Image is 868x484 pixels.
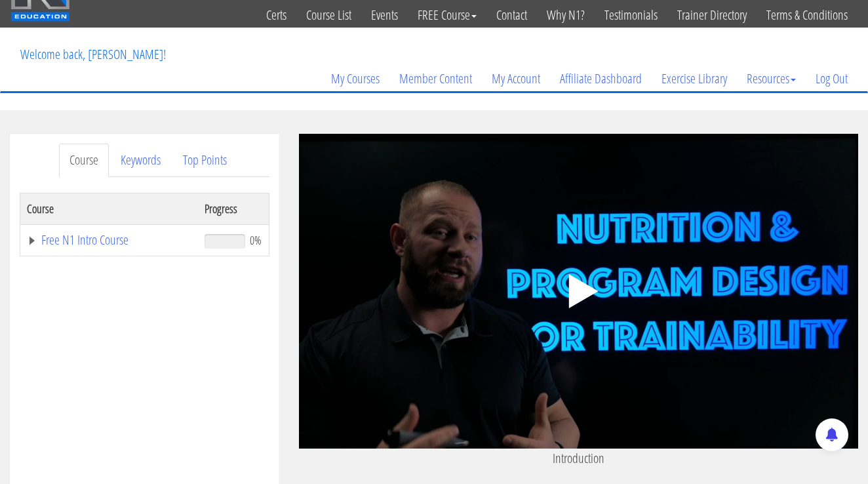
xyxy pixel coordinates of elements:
a: Free N1 Intro Course [27,233,191,247]
p: Introduction [299,449,858,468]
a: Resources [737,47,806,110]
a: Course [59,144,109,177]
a: My Account [482,47,550,110]
th: Course [20,193,198,224]
a: Member Content [389,47,482,110]
a: Exercise Library [652,47,737,110]
a: Affiliate Dashboard [550,47,652,110]
a: Log Out [806,47,858,110]
span: 0% [250,233,262,247]
a: Keywords [110,144,171,177]
p: Welcome back, [PERSON_NAME]! [10,28,176,81]
a: My Courses [321,47,389,110]
th: Progress [198,193,269,224]
a: Top Points [172,144,237,177]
